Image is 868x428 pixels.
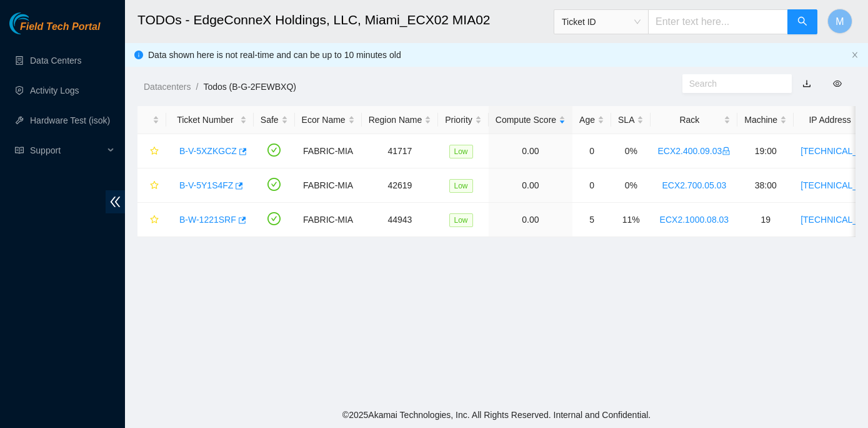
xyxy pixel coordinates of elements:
td: 0% [611,134,651,168]
button: star [144,175,159,195]
a: Todos (B-G-2FEWBXQ) [203,82,296,92]
a: B-V-5XZKGCZ [179,146,237,156]
button: close [851,51,859,59]
img: Akamai Technologies [9,12,63,34]
td: FABRIC-MIA [295,203,362,237]
a: Activity Logs [30,85,79,95]
span: star [150,147,159,157]
td: 0.00 [489,168,572,203]
span: star [150,181,159,191]
span: read [15,146,24,155]
span: check-circle [267,143,281,157]
span: Low [449,213,473,227]
td: 0.00 [489,134,572,168]
td: 42619 [362,168,439,203]
span: Low [449,145,473,158]
span: Low [449,179,473,193]
span: / [196,82,198,92]
td: 5 [572,203,611,237]
button: search [787,9,817,34]
a: download [802,79,811,89]
span: Field Tech Portal [20,21,100,33]
span: check-circle [267,178,281,191]
button: download [793,74,821,94]
a: Hardware Test (isok) [30,115,110,125]
a: B-W-1221SRF [179,215,236,225]
a: ECX2.1000.08.03 [660,215,729,225]
button: M [827,9,852,34]
td: 44943 [362,203,439,237]
input: Search [689,77,775,90]
span: check-circle [267,212,281,225]
td: FABRIC-MIA [295,168,362,203]
td: 11% [611,203,651,237]
span: double-left [106,190,125,213]
a: Datacenters [144,82,191,92]
td: 41717 [362,134,439,168]
td: 19:00 [737,134,794,168]
span: search [797,16,807,28]
input: Enter text here... [648,9,788,34]
td: 0 [572,168,611,203]
span: eye [833,79,842,88]
footer: © 2025 Akamai Technologies, Inc. All Rights Reserved. Internal and Confidential. [125,402,868,428]
span: star [150,215,159,225]
td: 38:00 [737,168,794,203]
a: Data Centers [30,56,81,66]
button: star [144,141,159,161]
span: lock [722,147,731,155]
a: ECX2.400.09.03lock [657,146,731,156]
a: Akamai TechnologiesField Tech Portal [9,22,100,39]
span: M [836,14,844,29]
td: 19 [737,203,794,237]
a: ECX2.700.05.03 [662,180,726,190]
td: 0 [572,134,611,168]
span: Support [30,138,104,163]
td: 0.00 [489,203,572,237]
td: FABRIC-MIA [295,134,362,168]
td: 0% [611,168,651,203]
button: star [144,210,159,230]
a: B-V-5Y1S4FZ [179,180,233,190]
span: Ticket ID [562,12,641,31]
